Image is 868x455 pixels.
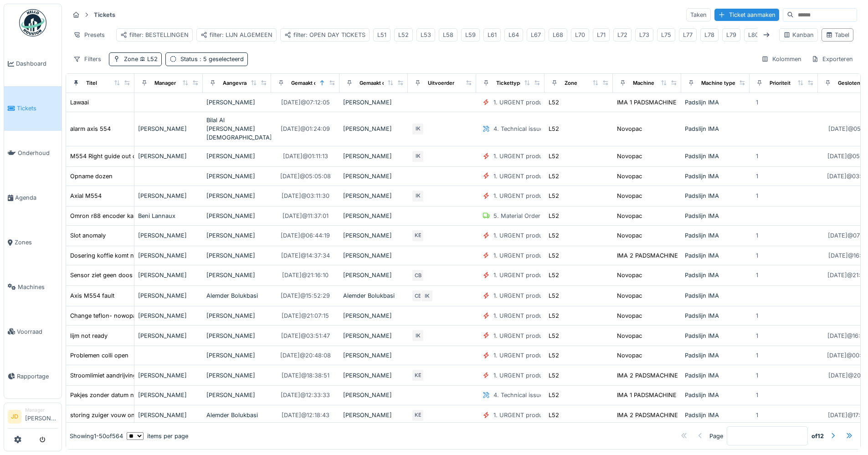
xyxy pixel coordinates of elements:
[685,124,746,133] div: Padslijn IMA
[138,231,199,240] div: [PERSON_NAME]
[206,172,267,181] div: [PERSON_NAME]
[493,98,598,107] div: 1. URGENT production line disruption
[756,411,758,419] div: 1
[124,55,158,63] div: Zone
[206,351,267,360] div: [PERSON_NAME]
[4,265,62,310] a: Machines
[70,231,106,240] div: Slot anomaly
[756,251,758,260] div: 1
[756,331,758,340] div: 1
[617,31,627,39] div: L72
[206,391,267,399] div: [PERSON_NAME]
[549,311,559,320] div: L52
[756,351,758,360] div: 1
[70,98,89,107] div: Lawaai
[685,391,746,399] div: Padslijn IMA
[138,212,199,220] div: Beni Lannaux
[25,407,58,426] li: [PERSON_NAME]
[282,271,329,279] div: [DATE] @ 21:16:10
[748,31,759,39] div: L80
[70,391,205,399] div: Pakjes zonder datum nadat lijn heeft stil gestaan
[493,371,598,380] div: 1. URGENT production line disruption
[138,371,199,380] div: [PERSON_NAME]
[206,371,267,380] div: [PERSON_NAME]
[8,407,58,429] a: JD Manager[PERSON_NAME]
[411,269,424,282] div: CB
[284,31,365,39] div: filter: OPEN DAY TICKETS
[281,231,330,240] div: [DATE] @ 06:44:19
[685,311,746,320] div: Padslijn IMA
[343,212,404,220] div: [PERSON_NAME]
[756,311,758,320] div: 1
[617,191,642,200] div: Novopac
[617,212,642,220] div: Novopac
[206,311,267,320] div: [PERSON_NAME]
[597,31,606,39] div: L71
[838,79,868,87] div: Gesloten op
[756,391,758,399] div: 1
[411,369,424,382] div: KE
[493,191,598,200] div: 1. URGENT production line disruption
[531,31,541,39] div: L67
[206,291,267,300] div: Alemder Bolukbasi
[493,311,598,320] div: 1. URGENT production line disruption
[86,79,97,87] div: Titel
[549,172,559,181] div: L52
[19,9,46,36] img: Badge_color-CXgf-gQk.svg
[343,371,404,380] div: [PERSON_NAME]
[16,59,58,68] span: Dashboard
[18,149,58,157] span: Onderhoud
[120,31,189,39] div: filter: BESTELLINGEN
[18,283,58,291] span: Machines
[343,124,404,133] div: [PERSON_NAME]
[685,231,746,240] div: Padslijn IMA
[826,31,849,39] div: Tabel
[154,79,176,87] div: Manager
[206,231,267,240] div: [PERSON_NAME]
[291,79,320,87] div: Gemaakt op
[398,31,409,39] div: L52
[493,251,598,260] div: 1. URGENT production line disruption
[70,351,128,360] div: Problemen colli open
[421,31,431,39] div: L53
[343,98,404,107] div: [PERSON_NAME]
[138,291,199,300] div: [PERSON_NAME]
[70,291,114,300] div: Axis M554 fault
[493,124,543,133] div: 4. Technical issue
[617,271,642,279] div: Novopac
[4,220,62,265] a: Zones
[206,191,267,200] div: [PERSON_NAME]
[281,98,330,107] div: [DATE] @ 07:12:05
[138,311,199,320] div: [PERSON_NAME]
[704,31,714,39] div: L78
[685,271,746,279] div: Padslijn IMA
[69,28,109,41] div: Presets
[617,351,642,360] div: Novopac
[565,79,577,87] div: Zone
[496,79,523,87] div: Tickettype
[17,327,58,336] span: Voorraad
[549,152,559,160] div: L52
[549,251,559,260] div: L52
[15,193,58,202] span: Agenda
[70,371,189,380] div: Stroomlimiet aandrijving lastoestellen pakje
[493,271,598,279] div: 1. URGENT production line disruption
[549,331,559,340] div: L52
[70,152,163,160] div: M554 Right guide out of position
[549,191,559,200] div: L52
[138,152,199,160] div: [PERSON_NAME]
[70,311,139,320] div: Change teflon- nowopac
[685,172,746,181] div: Padslijn IMA
[206,271,267,279] div: [PERSON_NAME]
[282,411,329,419] div: [DATE] @ 12:18:43
[343,172,404,181] div: [PERSON_NAME]
[280,172,331,181] div: [DATE] @ 05:05:08
[756,271,758,279] div: 1
[493,212,544,220] div: 5. Material Orders
[138,191,199,200] div: [PERSON_NAME]
[493,351,598,360] div: 1. URGENT production line disruption
[756,191,758,200] div: 1
[756,172,758,181] div: 1
[17,104,58,113] span: Tickets
[756,98,758,107] div: 1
